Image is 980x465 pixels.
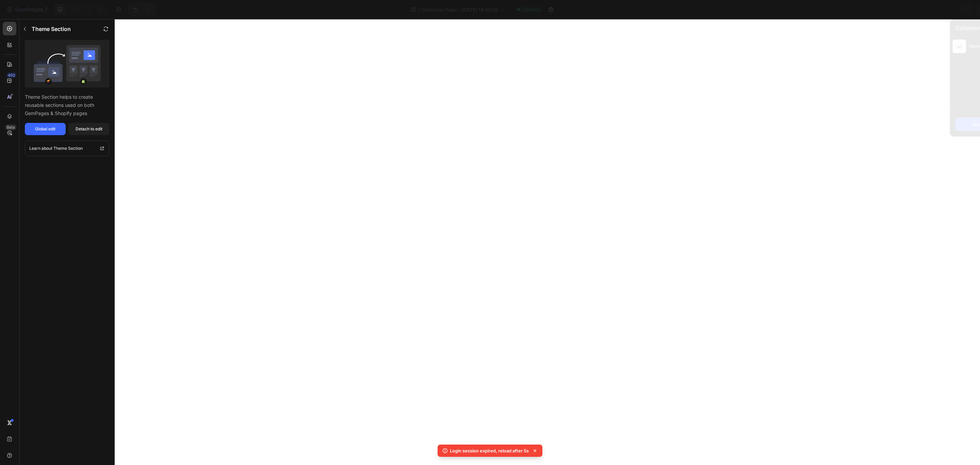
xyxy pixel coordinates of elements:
[53,145,83,152] p: Theme Section
[68,123,109,135] button: Detach to edit
[25,141,109,156] a: Learn about Theme Section
[800,24,848,32] span: Collection preview
[6,73,16,78] div: 450
[421,6,498,13] span: Collection Page - [DATE] 14:30:58
[3,3,51,16] button: 7
[128,3,156,16] div: Undo/Redo
[45,5,48,14] p: 7
[797,39,811,53] img: preview-img
[29,145,52,152] p: Learn about
[76,126,102,132] div: Detach to edit
[418,6,420,13] span: /
[5,125,16,130] div: Beta
[25,123,66,135] button: Global edit
[941,6,958,13] div: Publish
[842,6,892,13] span: 1 collection assigned
[115,19,980,465] iframe: Design area
[814,43,851,49] span: Women's Bracelets
[521,6,540,13] span: Published
[915,7,927,13] span: Save
[800,117,901,131] button: Manage assigned collections
[35,126,55,132] div: Global edit
[25,93,109,117] p: Theme Section helps to create reusable sections used on both GemPages & Shopify pages
[910,3,932,16] button: Save
[32,25,71,33] p: Theme Section
[450,447,529,454] p: Login session expired, reload after 5s
[935,3,963,16] button: Publish
[817,121,884,128] div: Manage assigned collections
[836,3,907,16] button: 1 collection assigned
